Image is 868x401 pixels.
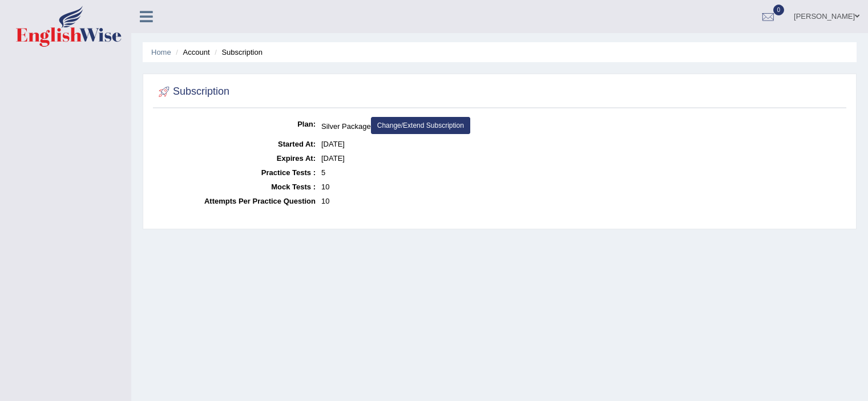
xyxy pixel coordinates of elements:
dd: 5 [321,165,843,180]
dt: Plan: [156,117,316,131]
dd: [DATE] [321,151,843,165]
dt: Practice Tests : [156,165,316,180]
dt: Started At: [156,137,316,151]
dt: Mock Tests : [156,180,316,194]
dt: Expires At: [156,151,316,165]
li: Subscription [212,47,263,58]
dd: 10 [321,194,843,208]
dt: Attempts Per Practice Question [156,194,316,208]
li: Account [173,47,209,58]
dd: [DATE] [321,137,843,151]
dd: 10 [321,180,843,194]
h2: Subscription [156,83,229,100]
span: 0 [773,5,785,15]
a: Home [151,48,171,56]
a: Change/Extend Subscription [371,117,470,134]
dd: Silver Package [321,117,843,137]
